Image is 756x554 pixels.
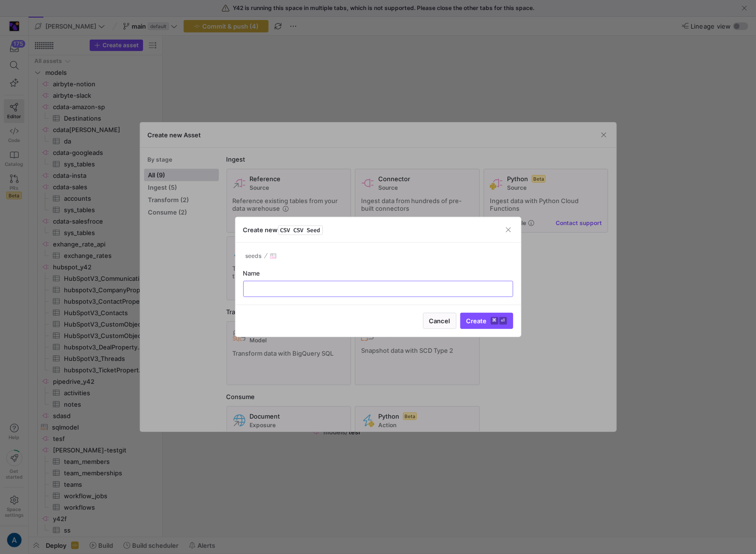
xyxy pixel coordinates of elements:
span: Create [466,317,507,325]
span: Name [243,269,260,277]
kbd: ⌘ [491,317,498,325]
h3: Create new [243,226,323,234]
span: seeds [246,253,262,259]
span: CSV CSV Seed [278,226,323,235]
button: Create⌘⏎ [460,313,513,329]
button: seeds [243,250,264,262]
kbd: ⏎ [499,317,507,325]
span: Cancel [429,317,450,325]
button: Cancel [423,313,456,329]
